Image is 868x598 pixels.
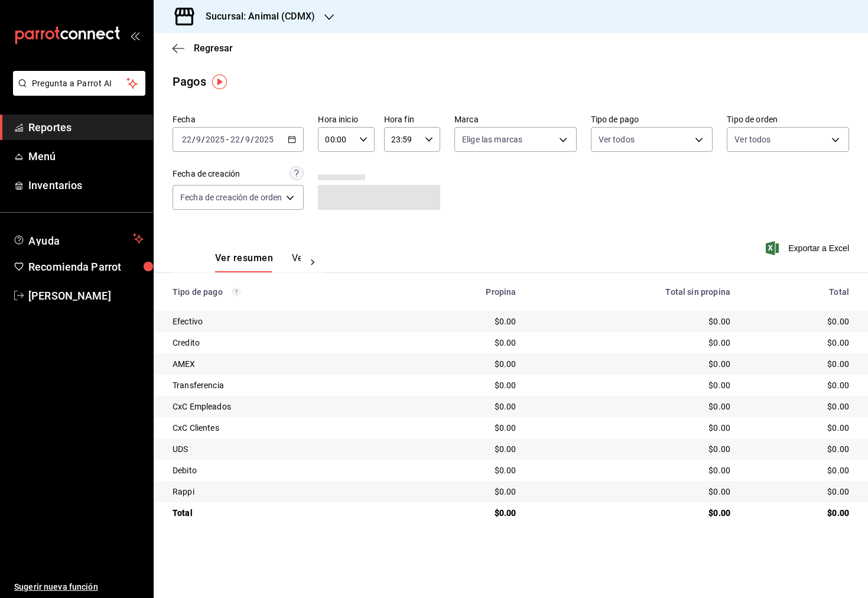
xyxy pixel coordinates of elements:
[749,443,849,455] div: $0.00
[535,401,730,412] div: $0.00
[196,135,201,144] input: --
[13,71,145,96] button: Pregunta a Parrot AI
[173,358,391,370] div: AMEX
[535,358,730,370] div: $0.00
[173,486,391,498] div: Rappi
[409,486,516,498] div: $0.00
[173,443,391,455] div: UDS
[192,135,196,144] span: /
[768,241,849,255] button: Exportar a Excel
[180,191,282,203] span: Fecha de creación de orden
[226,135,229,144] span: -
[409,464,516,476] div: $0.00
[292,252,336,272] button: Ver pagos
[215,252,273,272] button: Ver resumen
[173,422,391,434] div: CxC Clientes
[181,135,192,144] input: --
[201,135,205,144] span: /
[409,507,516,519] div: $0.00
[599,134,635,145] span: Ver todos
[173,287,391,297] div: Tipo de pago
[215,252,301,272] div: navigation tabs
[409,422,516,434] div: $0.00
[535,337,730,349] div: $0.00
[749,464,849,476] div: $0.00
[173,507,391,519] div: Total
[173,115,304,123] label: Fecha
[454,115,577,123] label: Marca
[173,337,391,349] div: Credito
[749,507,849,519] div: $0.00
[251,135,254,144] span: /
[173,43,233,54] button: Regresar
[14,581,144,593] span: Sugerir nueva función
[535,443,730,455] div: $0.00
[409,401,516,412] div: $0.00
[240,135,244,144] span: /
[734,134,771,145] span: Ver todos
[194,43,233,54] span: Regresar
[196,9,315,24] h3: Sucursal: Animal (CDMX)
[535,287,730,297] div: Total sin propina
[254,135,274,144] input: ----
[232,288,240,296] svg: Los pagos realizados con Pay y otras terminales son montos brutos.
[749,337,849,349] div: $0.00
[28,232,128,246] span: Ayuda
[173,464,391,476] div: Debito
[591,115,713,123] label: Tipo de pago
[384,115,440,123] label: Hora fin
[535,507,730,519] div: $0.00
[409,358,516,370] div: $0.00
[28,288,144,304] span: [PERSON_NAME]
[173,316,391,327] div: Efectivo
[535,422,730,434] div: $0.00
[205,135,225,144] input: ----
[535,316,730,327] div: $0.00
[727,115,849,123] label: Tipo de orden
[173,379,391,391] div: Transferencia
[535,379,730,391] div: $0.00
[212,74,227,89] img: Tooltip marker
[749,422,849,434] div: $0.00
[230,135,240,144] input: --
[173,401,391,412] div: CxC Empleados
[130,31,139,40] button: open_drawer_menu
[32,77,127,90] span: Pregunta a Parrot AI
[28,119,144,135] span: Reportes
[409,316,516,327] div: $0.00
[749,287,849,297] div: Total
[749,401,849,412] div: $0.00
[535,486,730,498] div: $0.00
[28,177,144,193] span: Inventarios
[173,73,206,90] div: Pagos
[749,316,849,327] div: $0.00
[28,259,144,275] span: Recomienda Parrot
[535,464,730,476] div: $0.00
[409,287,516,297] div: Propina
[749,358,849,370] div: $0.00
[462,134,522,145] span: Elige las marcas
[28,148,144,164] span: Menú
[409,443,516,455] div: $0.00
[245,135,251,144] input: --
[749,379,849,391] div: $0.00
[409,379,516,391] div: $0.00
[173,168,240,180] div: Fecha de creación
[8,86,145,98] a: Pregunta a Parrot AI
[318,115,374,123] label: Hora inicio
[749,486,849,498] div: $0.00
[409,337,516,349] div: $0.00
